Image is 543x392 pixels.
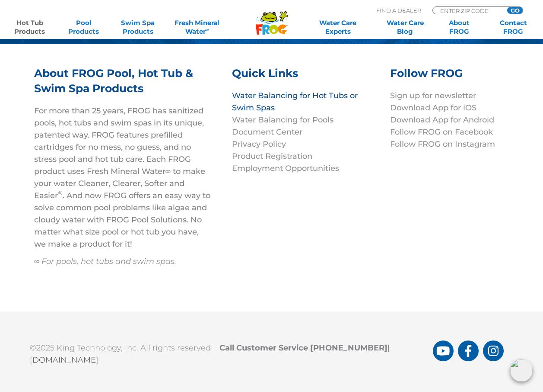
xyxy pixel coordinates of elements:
span: | [387,343,390,353]
span: | [211,343,213,353]
a: [DOMAIN_NAME] [30,355,98,365]
a: Follow FROG on Facebook [390,127,493,137]
a: Water CareExperts [304,19,372,36]
img: openIcon [510,359,533,382]
a: Employment Opportunities [232,164,339,173]
a: Download App for Android [390,115,494,125]
a: Water CareBlog [384,19,426,36]
p: For more than 25 years, FROG has sanitized pools, hot tubs and swim spas in its unique, patented ... [34,105,210,250]
a: Swim SpaProducts [117,19,159,36]
p: Find A Dealer [376,6,421,14]
a: FROG Products Instagram Page [483,341,504,361]
em: ∞ For pools, hot tubs and swim spas. [34,257,177,266]
input: GO [507,7,523,14]
sup: ∞ [206,26,209,32]
a: Privacy Policy [232,139,286,149]
a: PoolProducts [63,19,105,36]
h3: About FROG Pool, Hot Tub & Swim Spa Products [34,66,210,105]
sup: ® [58,190,63,196]
a: FROG Products You Tube Page [433,341,454,361]
a: AboutFROG [438,19,480,36]
a: Download App for iOS [390,103,476,112]
p: ©2025 King Technology, Inc. All rights reserved [30,337,433,366]
a: Water Balancing for Pools [232,115,333,125]
input: Zip Code Form [439,7,498,14]
a: Fresh MineralWater∞ [171,19,224,36]
a: Follow FROG on Instagram [390,139,495,149]
b: Call Customer Service [PHONE_NUMBER] [219,343,394,353]
a: Sign up for newsletter [390,91,476,100]
a: Water Balancing for Hot Tubs or Swim Spas [232,91,358,112]
a: Product Registration [232,151,312,161]
a: ContactFROG [492,19,534,36]
a: FROG Products Facebook Page [458,341,479,361]
a: Document Center [232,127,302,137]
a: Hot TubProducts [9,19,51,36]
h3: Follow FROG [390,66,498,90]
h3: Quick Links [232,66,380,90]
